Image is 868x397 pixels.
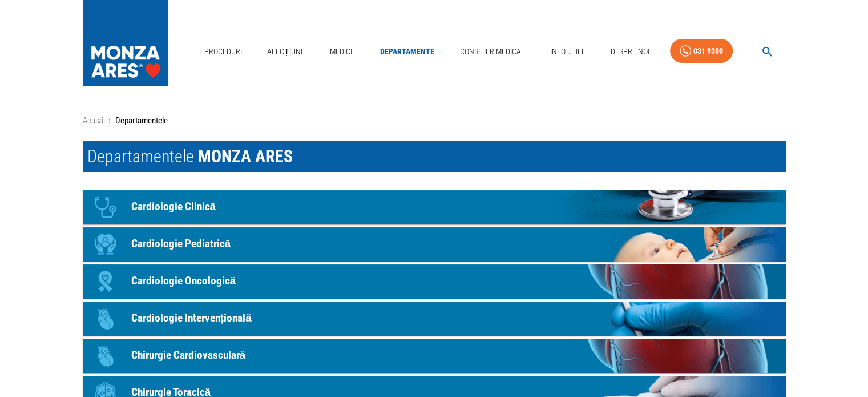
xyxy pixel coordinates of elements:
[131,199,216,215] p: Cardiologie Clinică
[83,264,786,299] a: IconCardiologie Oncologică
[546,40,590,63] a: Info Utile
[670,39,733,63] a: 031 9300
[88,227,123,262] div: Icon
[200,40,247,63] a: Proceduri
[88,264,123,299] div: Icon
[606,40,654,63] a: Despre Noi
[198,146,293,166] span: MONZA ARES
[131,347,246,364] p: Chirurgie Cardiovasculară
[88,339,123,373] div: Icon
[115,114,168,127] p: Departamentele
[263,40,307,63] a: Afecțiuni
[88,302,123,336] div: Icon
[131,236,231,252] p: Cardiologie Pediatrică
[323,40,360,63] a: Medici
[83,114,786,127] nav: breadcrumb
[83,339,786,373] a: IconChirurgie Cardiovasculară
[131,310,252,327] p: Cardiologie Intervențională
[376,40,439,63] a: Departamente
[83,227,786,262] a: IconCardiologie Pediatrică
[83,302,786,336] a: IconCardiologie Intervențională
[83,190,786,224] a: IconCardiologie Clinică
[693,44,723,58] div: 031 9300
[83,141,786,172] h1: Departamentele
[108,114,111,127] li: ›
[88,190,123,224] div: Icon
[83,115,104,126] a: Acasă
[455,40,529,63] a: Consilier Medical
[131,273,236,290] p: Cardiologie Oncologică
